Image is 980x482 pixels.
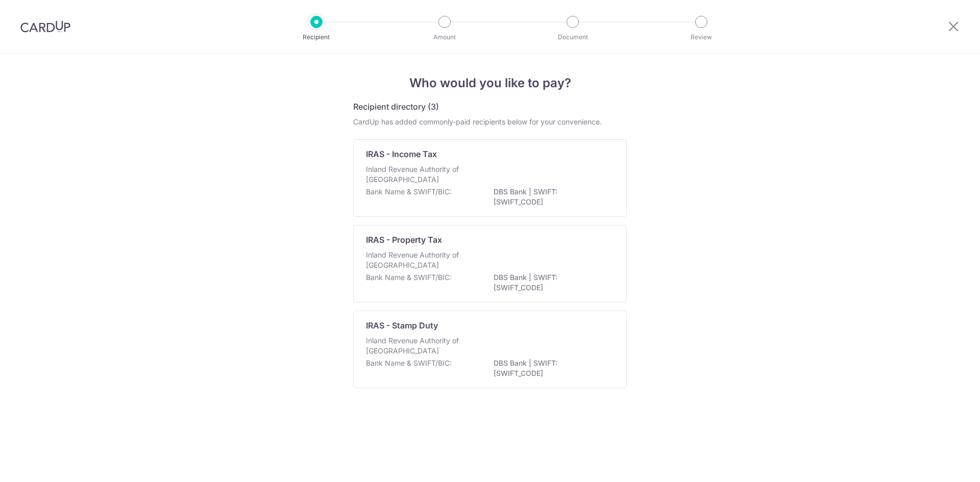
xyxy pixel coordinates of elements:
img: CardUp [20,20,70,33]
p: Inland Revenue Authority of [GEOGRAPHIC_DATA] [366,164,474,185]
p: IRAS - Income Tax [366,148,437,160]
p: DBS Bank | SWIFT: [SWIFT_CODE] [494,358,608,378]
div: CardUp has added commonly-paid recipients below for your convenience. [353,117,627,127]
p: Inland Revenue Authority of [GEOGRAPHIC_DATA] [366,336,474,356]
p: IRAS - Property Tax [366,234,442,246]
p: Inland Revenue Authority of [GEOGRAPHIC_DATA] [366,250,474,270]
p: DBS Bank | SWIFT: [SWIFT_CODE] [494,272,608,293]
iframe: Opens a widget where you can find more information [915,451,970,477]
p: Bank Name & SWIFT/BIC: [366,272,452,283]
h4: Who would you like to pay? [353,74,627,92]
p: Document [535,32,610,42]
p: IRAS - Stamp Duty [366,319,438,332]
p: Amount [407,32,482,42]
p: Review [664,32,739,42]
p: Bank Name & SWIFT/BIC: [366,187,452,197]
p: Recipient [279,32,354,42]
p: Bank Name & SWIFT/BIC: [366,358,452,368]
h5: Recipient directory (3) [353,100,439,113]
p: DBS Bank | SWIFT: [SWIFT_CODE] [494,187,608,207]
